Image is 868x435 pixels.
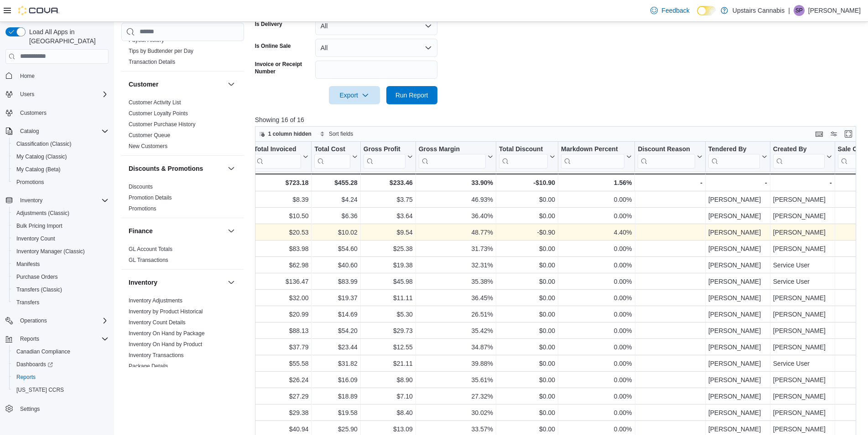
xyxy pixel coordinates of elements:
div: [PERSON_NAME] [708,243,767,254]
button: Inventory [129,278,224,287]
a: Classification (Classic) [13,138,75,149]
button: Bulk Pricing Import [9,220,112,232]
div: Tendered By [708,145,760,154]
div: $37.79 [254,342,308,353]
div: Finance [121,244,244,269]
span: Classification (Classic) [16,140,72,148]
div: $40.60 [314,260,357,271]
div: $0.00 [499,342,555,353]
span: My Catalog (Classic) [13,151,109,162]
div: $45.98 [364,276,413,287]
a: Inventory Transactions [129,352,184,358]
div: 0.00% [561,358,632,369]
button: Run Report [386,86,437,104]
span: Dashboards [16,361,53,368]
a: Inventory Adjustments [129,297,182,304]
div: $54.60 [314,243,357,254]
button: Transfers (Classic) [9,283,112,296]
span: Bulk Pricing Import [16,222,62,230]
a: Transfers (Classic) [13,284,66,295]
span: Customer Purchase History [129,121,196,128]
span: Reports [13,372,109,383]
span: Bulk Pricing Import [13,220,109,231]
label: Invoice or Receipt Number [255,61,312,75]
img: Cova [18,6,59,15]
div: $20.53 [254,227,308,238]
div: 46.93% [418,194,493,205]
button: Created By [773,145,832,168]
span: Customer Loyalty Points [129,110,188,117]
div: Discount Reason [638,145,695,154]
div: $9.54 [364,227,413,238]
span: Operations [16,315,109,326]
button: Purchase Orders [9,271,112,283]
div: $4.24 [314,194,357,205]
span: Manifests [13,259,109,270]
button: Gross Profit [364,145,413,168]
span: Transfers (Classic) [13,284,109,295]
span: Purchase Orders [13,271,109,282]
div: [PERSON_NAME] [773,210,832,221]
div: $0.00 [499,325,555,336]
a: Transfers [13,297,43,308]
button: Discounts & Promotions [129,164,224,173]
span: Transaction Details [129,58,175,66]
a: Dashboards [9,358,112,371]
div: Gross Profit [364,145,405,154]
span: GL Transactions [129,256,168,264]
a: Inventory Manager (Classic) [13,246,88,257]
div: 0.00% [561,243,632,254]
span: Classification (Classic) [13,138,109,149]
div: 35.42% [418,325,493,336]
div: Gross Margin [418,145,485,154]
a: Home [16,71,38,82]
div: $21.11 [364,358,413,369]
div: $6.36 [314,210,357,221]
div: $19.38 [364,260,413,271]
div: $0.00 [499,276,555,287]
span: Load All Apps in [GEOGRAPHIC_DATA] [26,27,109,46]
span: Tips by Budtender per Day [129,47,193,55]
span: Transfers [13,297,109,308]
span: Manifests [16,261,40,268]
span: Canadian Compliance [13,346,109,357]
div: $10.02 [314,227,357,238]
a: Promotion Details [129,194,172,201]
a: Customer Activity List [129,99,181,106]
div: Markdown Percent [561,145,624,154]
a: Purchase Orders [13,271,62,282]
div: 34.87% [418,342,493,353]
a: Settings [16,404,43,415]
span: Inventory by Product Historical [129,308,203,315]
a: Customer Loyalty Points [129,110,188,117]
p: [PERSON_NAME] [808,5,861,16]
button: Inventory Manager (Classic) [9,245,112,258]
div: Discounts & Promotions [121,181,244,218]
span: Users [16,89,109,100]
div: $83.99 [314,276,357,287]
a: Inventory On Hand by Package [129,330,205,337]
a: Adjustments (Classic) [13,208,73,219]
a: New Customers [129,143,167,149]
div: [PERSON_NAME] [708,276,767,287]
span: Reports [16,374,36,381]
div: $0.00 [499,210,555,221]
span: Home [16,70,109,82]
div: 0.00% [561,342,632,353]
div: Markdown Percent [561,145,624,168]
div: $12.55 [364,342,413,353]
button: Export [329,86,380,104]
div: 0.00% [561,194,632,205]
span: Users [20,91,34,98]
button: Users [16,89,38,100]
div: $23.44 [314,342,357,353]
div: $11.11 [364,292,413,303]
span: Operations [20,317,47,324]
div: $0.00 [499,260,555,271]
div: $20.99 [254,309,308,320]
button: Discounts & Promotions [226,163,237,174]
div: 36.45% [418,292,493,303]
div: $0.00 [499,309,555,320]
button: Discount Reason [638,145,702,168]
